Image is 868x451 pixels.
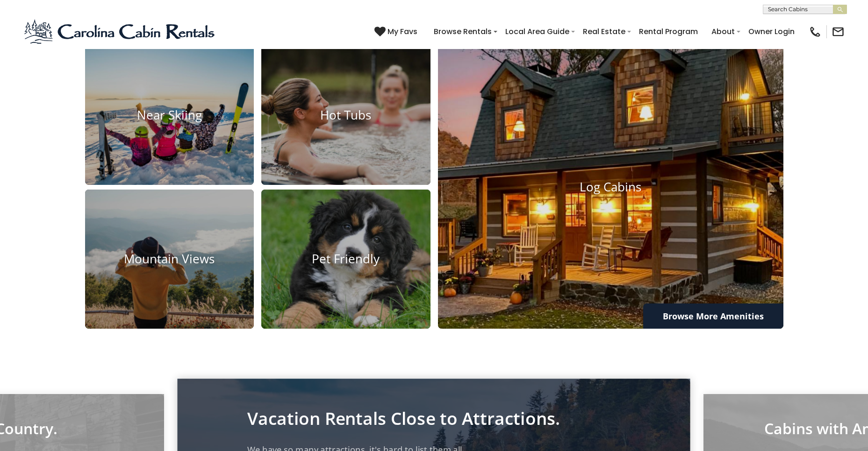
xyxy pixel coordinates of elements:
[501,23,574,40] a: Local Area Guide
[634,23,703,40] a: Rental Program
[261,45,430,185] a: Hot Tubs
[809,25,822,38] img: phone-regular-black.png
[247,411,620,426] p: Vacation Rentals Close to Attractions.
[23,18,217,46] img: Blue-2.png
[707,23,739,40] a: About
[643,303,783,329] a: Browse More Amenities
[85,252,254,267] h4: Mountain Views
[429,23,496,40] a: Browse Rentals
[832,25,845,38] img: mail-regular-black.png
[438,45,783,329] a: Log Cabins
[744,23,799,40] a: Owner Login
[85,108,254,122] h4: Near Skiing
[374,26,420,38] a: My Favs
[261,108,430,122] h4: Hot Tubs
[261,190,430,329] a: Pet Friendly
[387,26,417,37] span: My Favs
[85,190,254,329] a: Mountain Views
[261,252,430,267] h4: Pet Friendly
[578,23,630,40] a: Real Estate
[438,180,783,194] h4: Log Cabins
[85,45,254,185] a: Near Skiing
